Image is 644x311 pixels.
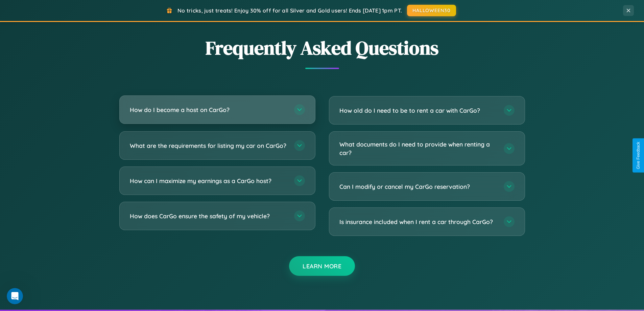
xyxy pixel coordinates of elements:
h3: How do I become a host on CarGo? [130,106,287,114]
h3: What documents do I need to provide when renting a car? [339,140,497,157]
h2: Frequently Asked Questions [119,35,525,61]
h3: How old do I need to be to rent a car with CarGo? [339,106,497,115]
iframe: Intercom live chat [7,288,23,304]
h3: How can I maximize my earnings as a CarGo host? [130,177,287,185]
h3: How does CarGo ensure the safety of my vehicle? [130,212,287,220]
h3: Can I modify or cancel my CarGo reservation? [339,182,497,191]
span: No tricks, just treats! Enjoy 30% off for all Silver and Gold users! Ends [DATE] 1pm PT. [177,7,402,14]
button: HALLOWEEN30 [407,5,456,16]
h3: Is insurance included when I rent a car through CarGo? [339,218,497,226]
h3: What are the requirements for listing my car on CarGo? [130,141,287,150]
div: Give Feedback [636,142,641,169]
button: Learn More [289,256,355,276]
